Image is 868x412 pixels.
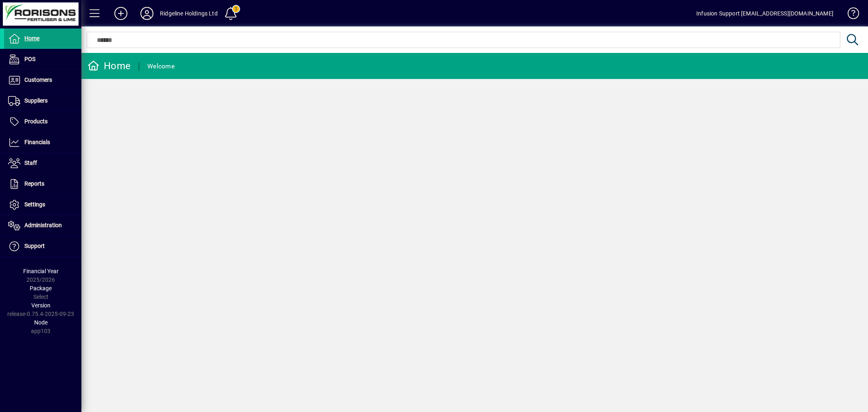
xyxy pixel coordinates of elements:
[24,118,48,125] span: Products
[134,6,160,21] button: Profile
[24,97,48,104] span: Suppliers
[24,222,62,228] span: Administration
[87,59,131,72] div: Home
[24,180,44,187] span: Reports
[24,201,45,208] span: Settings
[24,77,52,83] span: Customers
[31,302,50,309] span: Version
[160,7,218,20] div: Ridgeline Holdings Ltd
[4,195,81,215] a: Settings
[4,153,81,173] a: Staff
[24,35,39,42] span: Home
[4,215,81,236] a: Administration
[4,49,81,70] a: POS
[34,319,48,326] span: Node
[30,285,52,291] span: Package
[4,112,81,132] a: Products
[842,2,858,28] a: Knowledge Base
[696,7,833,20] div: Infusion Support [EMAIL_ADDRESS][DOMAIN_NAME]
[24,243,45,249] span: Support
[4,91,81,111] a: Suppliers
[4,174,81,194] a: Reports
[4,132,81,153] a: Financials
[24,139,50,145] span: Financials
[4,236,81,256] a: Support
[108,6,134,21] button: Add
[23,268,59,274] span: Financial Year
[147,60,175,73] div: Welcome
[4,70,81,90] a: Customers
[24,160,37,166] span: Staff
[24,56,35,62] span: POS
